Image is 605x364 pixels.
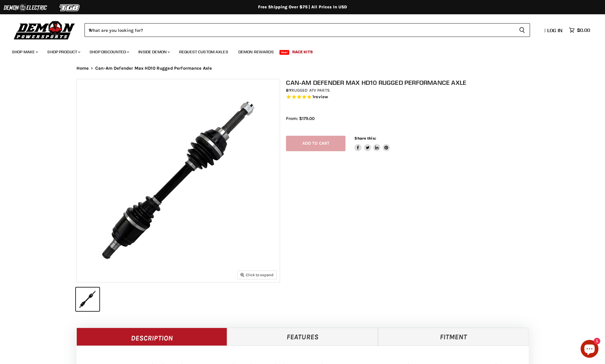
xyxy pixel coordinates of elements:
[7,43,589,58] ul: Main menu
[286,116,315,121] span: From: $179.00
[76,288,99,311] button: IMAGE thumbnail
[85,23,530,37] form: Product
[76,66,89,71] a: Home
[286,79,535,86] h1: Can-Am Defender Max HD10 Rugged Performance Axle
[65,66,541,71] nav: Breadcrumbs
[547,27,562,33] span: Log in
[43,46,84,58] a: Shop Product
[65,4,541,10] div: Free Shipping Over $75 | All Prices In USD
[542,28,566,33] a: Log in
[514,23,530,37] button: Search
[312,94,328,99] span: 1 reviews
[227,328,378,346] a: Features
[48,2,92,13] img: TGB Logo 2
[3,2,48,13] img: Demon Electric Logo 2
[7,46,42,58] a: Shop Make
[577,27,590,33] span: $0.00
[238,271,276,279] button: Click to expand
[279,50,290,55] span: New!
[85,23,514,37] input: When autocomplete results are available use up and down arrows to review and enter to select
[566,26,593,35] a: $0.00
[291,88,330,93] a: Rugged ATV Parts
[12,19,77,40] img: Demon Powersports
[234,46,278,58] a: Demon Rewards
[134,46,173,58] a: Inside Demon
[354,136,390,151] aside: Share this:
[286,94,535,100] span: Rated 5.0 out of 5 stars 1 reviews
[579,340,600,359] inbox-online-store-chat: Shopify online store chat
[240,273,273,277] span: Click to expand
[76,328,227,346] a: Description
[288,46,317,58] a: Race Kits
[286,87,535,94] div: by
[95,66,212,71] span: Can-Am Defender Max HD10 Rugged Performance Axle
[378,328,529,346] a: Fitment
[354,136,376,140] span: Share this:
[175,46,233,58] a: Request Custom Axles
[85,46,133,58] a: Shop Discounted
[314,94,328,99] span: review
[77,79,280,282] img: IMAGE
